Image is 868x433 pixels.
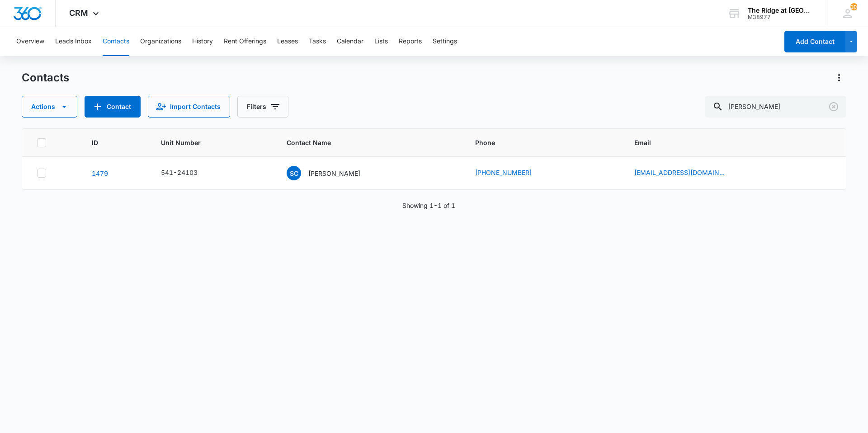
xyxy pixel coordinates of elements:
[85,96,141,118] button: Add Contact
[16,27,44,56] button: Overview
[402,201,455,210] p: Showing 1-1 of 1
[287,166,377,180] div: Contact Name - Steffanie Cordova - Select to Edit Field
[140,27,181,56] button: Organizations
[103,27,129,56] button: Contacts
[748,7,814,14] div: account name
[161,168,214,179] div: Unit Number - 541-24103 - Select to Edit Field
[850,3,858,10] span: 108
[55,27,92,56] button: Leads Inbox
[161,168,198,177] div: 541-24103
[92,138,126,147] span: ID
[433,27,457,56] button: Settings
[784,31,845,52] button: Add Contact
[832,71,846,85] button: Actions
[22,96,77,118] button: Actions
[475,138,599,147] span: Phone
[634,168,725,177] a: [EMAIL_ADDRESS][DOMAIN_NAME]
[22,71,69,85] h1: Contacts
[287,138,440,147] span: Contact Name
[287,166,301,180] span: SC
[705,96,846,118] input: Search Contacts
[850,3,858,10] div: notifications count
[161,138,265,147] span: Unit Number
[634,168,741,179] div: Email - cordova_steff@hotmail.com - Select to Edit Field
[475,168,548,179] div: Phone - (970) 744-1894 - Select to Edit Field
[826,99,841,114] button: Clear
[224,27,266,56] button: Rent Offerings
[634,138,818,147] span: Email
[148,96,230,118] button: Import Contacts
[92,169,108,177] a: Navigate to contact details page for Steffanie Cordova
[237,96,288,118] button: Filters
[374,27,388,56] button: Lists
[337,27,363,56] button: Calendar
[309,27,326,56] button: Tasks
[69,8,88,18] span: CRM
[277,27,298,56] button: Leases
[192,27,213,56] button: History
[748,14,814,20] div: account id
[308,169,360,178] p: [PERSON_NAME]
[475,168,532,177] a: [PHONE_NUMBER]
[399,27,422,56] button: Reports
